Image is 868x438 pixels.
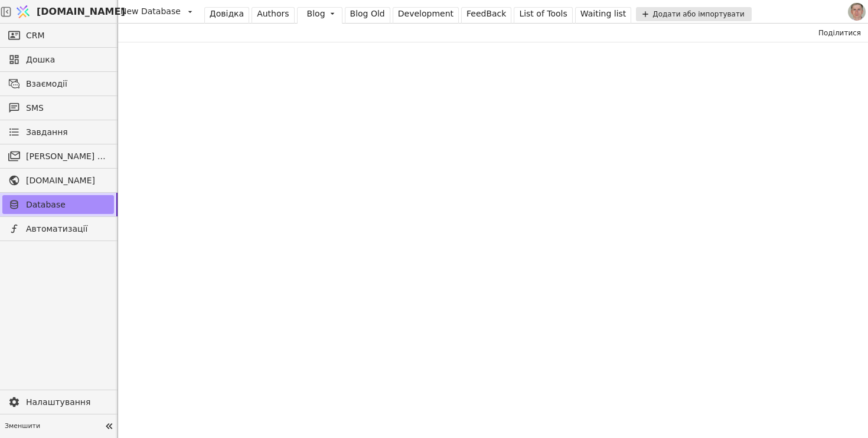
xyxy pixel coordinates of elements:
a: List of Tools [514,7,572,24]
a: [DOMAIN_NAME] [2,171,114,190]
span: Зменшити [5,421,101,432]
span: [DOMAIN_NAME] [37,5,125,19]
span: Database [26,199,108,211]
span: [PERSON_NAME] розсилки [26,150,108,163]
span: [DOMAIN_NAME] [26,174,108,187]
span: Налаштування [26,396,108,409]
span: Завдання [26,126,68,139]
a: Налаштування [2,393,114,411]
img: Logo [14,1,32,23]
a: Database [2,195,114,214]
div: Додати або імпортувати [636,7,751,21]
a: Authors [252,7,294,24]
a: Довідка [204,7,249,24]
div: Blog Old [350,8,385,20]
span: Дошка [26,54,108,66]
div: Development [398,8,453,20]
div: Waiting list [580,8,626,20]
a: [DOMAIN_NAME] [12,1,118,23]
button: Поділитися [814,26,866,40]
a: SMS [2,98,114,117]
span: Взаємодії [26,78,108,90]
span: SMS [26,102,108,114]
span: CRM [26,29,45,42]
div: FeedBack [466,8,506,20]
span: Автоматизації [26,223,108,235]
div: Довідка [210,8,244,20]
a: Blog Old [345,7,390,24]
img: 1560949290925-CROPPED-IMG_0201-2-.jpg [848,3,866,21]
span: New Database [120,5,181,18]
a: [PERSON_NAME] розсилки [2,147,114,166]
div: Blog [307,8,325,20]
a: FeedBack [461,7,511,24]
a: Дошка [2,50,114,69]
a: Development [393,7,459,24]
div: Authors [257,8,289,20]
a: Waiting list [575,7,632,24]
a: Blog [297,7,342,24]
a: Автоматизації [2,219,114,238]
a: CRM [2,26,114,45]
div: List of Tools [519,8,567,20]
a: Завдання [2,123,114,141]
a: Взаємодії [2,74,114,93]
